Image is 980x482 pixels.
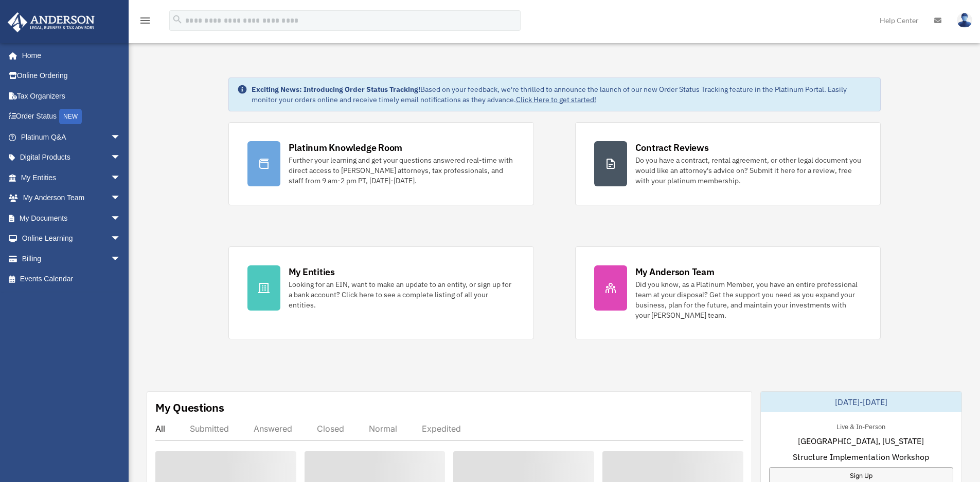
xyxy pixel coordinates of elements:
[369,423,397,434] div: Normal
[7,147,136,168] a: Digital Productsarrow_drop_down
[422,423,461,434] div: Expedited
[957,13,972,28] img: User Pic
[828,420,894,431] div: Live & In-Person
[7,106,136,127] a: Order StatusNEW
[111,248,131,269] span: arrow_drop_down
[289,155,515,186] div: Further your learning and get your questions answered real-time with direct access to [PERSON_NAM...
[252,85,420,94] strong: Exciting News: Introducing Order Status Tracking!
[7,167,136,188] a: My Entitiesarrow_drop_down
[111,147,131,168] span: arrow_drop_down
[7,228,136,249] a: Online Learningarrow_drop_down
[793,451,929,463] span: Structure Implementation Workshop
[111,127,131,148] span: arrow_drop_down
[7,86,136,106] a: Tax Organizers
[7,269,136,290] a: Events Calendar
[289,279,515,310] div: Looking for an EIN, want to make an update to an entity, or sign up for a bank account? Click her...
[7,45,131,66] a: Home
[7,127,136,147] a: Platinum Q&Aarrow_drop_down
[7,66,136,86] a: Online Ordering
[7,208,136,228] a: My Documentsarrow_drop_down
[139,14,151,27] i: menu
[516,95,596,104] a: Click Here to get started!
[111,208,131,229] span: arrow_drop_down
[228,246,534,339] a: My Entities Looking for an EIN, want to make an update to an entity, or sign up for a bank accoun...
[317,423,344,434] div: Closed
[111,228,131,249] span: arrow_drop_down
[635,155,862,186] div: Do you have a contract, rental agreement, or other legal document you would like an attorney's ad...
[635,141,709,154] div: Contract Reviews
[228,122,534,205] a: Platinum Knowledge Room Further your learning and get your questions answered real-time with dire...
[761,392,961,412] div: [DATE]-[DATE]
[252,84,872,105] div: Based on your feedback, we're thrilled to announce the launch of our new Order Status Tracking fe...
[190,423,229,434] div: Submitted
[155,400,224,415] div: My Questions
[7,248,136,269] a: Billingarrow_drop_down
[172,14,183,25] i: search
[155,423,165,434] div: All
[7,188,136,208] a: My Anderson Teamarrow_drop_down
[575,122,881,205] a: Contract Reviews Do you have a contract, rental agreement, or other legal document you would like...
[289,141,403,154] div: Platinum Knowledge Room
[635,265,715,278] div: My Anderson Team
[635,279,862,320] div: Did you know, as a Platinum Member, you have an entire professional team at your disposal? Get th...
[289,265,335,278] div: My Entities
[111,188,131,209] span: arrow_drop_down
[59,109,82,124] div: NEW
[798,435,924,447] span: [GEOGRAPHIC_DATA], [US_STATE]
[139,18,151,27] a: menu
[111,167,131,188] span: arrow_drop_down
[5,12,98,32] img: Anderson Advisors Platinum Portal
[575,246,881,339] a: My Anderson Team Did you know, as a Platinum Member, you have an entire professional team at your...
[254,423,292,434] div: Answered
